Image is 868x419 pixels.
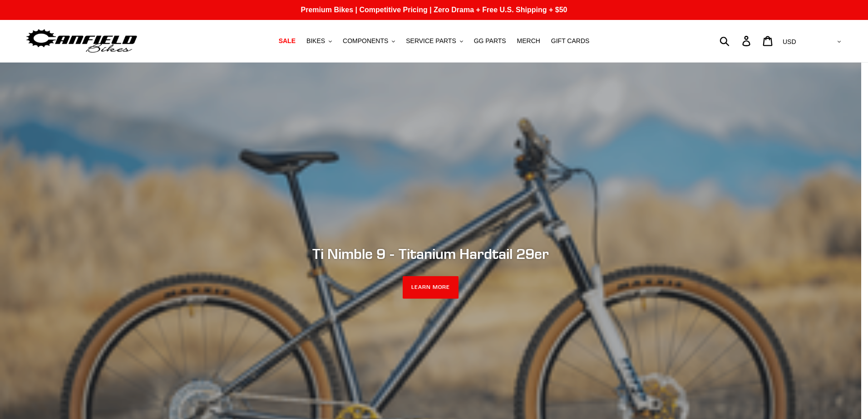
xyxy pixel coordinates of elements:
[547,35,594,47] a: GIFT CARDS
[306,37,325,45] span: BIKES
[401,35,467,47] button: SERVICE PARTS
[274,35,300,47] a: SALE
[302,35,336,47] button: BIKES
[338,35,399,47] button: COMPONENTS
[279,37,296,45] span: SALE
[403,276,459,299] a: LEARN MORE
[513,35,545,47] a: MERCH
[474,37,506,45] span: GG PARTS
[406,37,456,45] span: SERVICE PARTS
[469,35,511,47] a: GG PARTS
[343,37,388,45] span: COMPONENTS
[183,245,678,262] h2: Ti Nimble 9 - Titanium Hardtail 29er
[25,27,138,55] img: Canfield Bikes
[551,37,590,45] span: GIFT CARDS
[517,37,540,45] span: MERCH
[725,31,748,51] input: Search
